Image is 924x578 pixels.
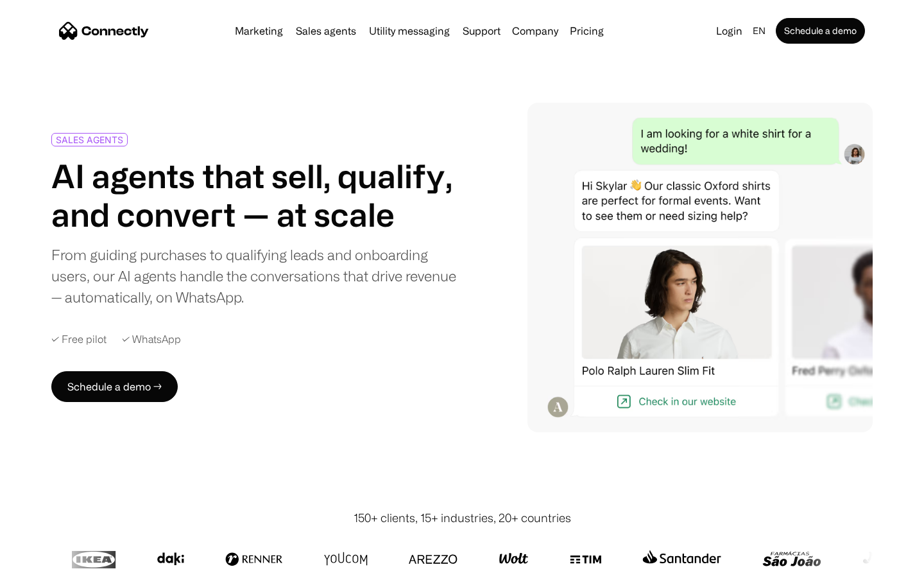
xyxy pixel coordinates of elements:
[51,333,107,346] div: ✓ Free pilot
[711,22,748,40] a: Login
[364,26,455,36] a: Utility messaging
[51,157,457,234] h1: AI agents that sell, qualify, and convert — at scale
[512,22,558,40] div: Company
[26,556,77,574] ul: Language list
[354,509,571,527] div: 150+ clients, 15+ industries, 20+ countries
[13,554,77,574] aside: Language selected: English
[56,135,123,144] div: SALES AGENTS
[291,26,361,36] a: Sales agents
[458,26,506,36] a: Support
[51,244,457,308] div: From guiding purchases to qualifying leads and onboarding users, our AI agents handle the convers...
[51,371,178,402] a: Schedule a demo →
[565,26,609,36] a: Pricing
[776,18,865,44] a: Schedule a demo
[753,22,766,40] div: en
[230,26,288,36] a: Marketing
[122,333,181,346] div: ✓ WhatsApp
